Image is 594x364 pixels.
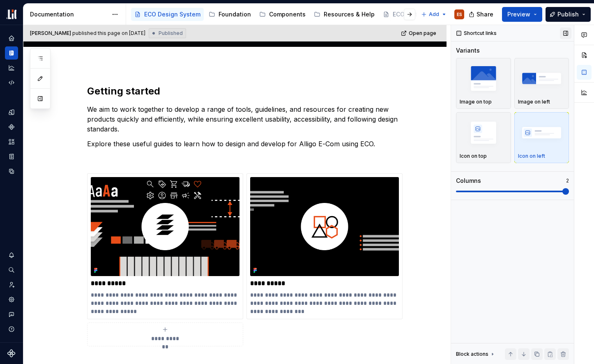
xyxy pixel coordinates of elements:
[219,10,251,18] div: Foundation
[507,10,530,18] span: Preview
[87,139,403,149] p: Explore these useful guides to learn how to design and develop for Alligo E-Com using ECO.
[419,9,449,20] button: Add
[144,10,200,18] div: ECO Design System
[5,120,18,134] a: Components
[460,153,487,159] p: Icon on top
[250,177,399,276] img: 1441423a-a965-4e3e-a1ae-478c49ac85af.png
[5,165,18,178] a: Data sources
[5,263,18,276] button: Search ⌘K
[465,7,499,22] button: Share
[456,177,481,185] div: Columns
[518,99,550,105] p: Image on left
[87,104,403,134] p: We aim to work together to develop a range of tools, guidelines, and resources for creating new p...
[5,135,18,148] a: Assets
[7,9,16,19] img: f0abbffb-d71d-4d32-b858-d34959bbcc23.png
[5,249,18,262] button: Notifications
[5,61,18,74] a: Analytics
[269,10,306,18] div: Components
[380,8,430,21] a: ECO test
[159,30,183,37] span: Published
[5,106,18,119] a: Design tokens
[502,7,542,22] button: Preview
[7,349,16,357] svg: Supernova Logo
[460,117,507,147] img: placeholder
[566,177,569,184] p: 2
[5,32,18,45] a: Home
[30,30,71,37] span: [PERSON_NAME]
[311,8,378,21] a: Resources & Help
[324,10,375,18] div: Resources & Help
[409,30,436,37] span: Open page
[514,112,569,163] button: placeholderIcon on left
[456,348,496,360] div: Block actions
[456,58,511,109] button: placeholderImage on top
[72,30,145,37] div: published this page on [DATE]
[477,10,493,18] span: Share
[518,63,566,93] img: placeholder
[5,293,18,306] a: Settings
[546,7,591,22] button: Publish
[460,99,492,105] p: Image on top
[456,112,511,163] button: placeholderIcon on top
[429,11,439,18] span: Add
[131,8,204,21] a: ECO Design System
[457,11,462,18] div: ES
[398,28,440,39] a: Open page
[205,8,254,21] a: Foundation
[557,10,579,18] span: Publish
[514,58,569,109] button: placeholderImage on left
[518,117,566,147] img: placeholder
[5,76,18,89] a: Code automation
[460,63,507,93] img: placeholder
[5,308,18,321] button: Contact support
[5,46,18,60] a: Documentation
[256,8,309,21] a: Components
[5,278,18,291] a: Invite team
[518,153,545,159] p: Icon on left
[91,177,239,276] img: aa6566f2-6b53-475c-9b6f-e84f3c8a9c65.png
[30,10,108,18] div: Documentation
[5,150,18,163] a: Storybook stories
[87,85,403,98] h2: Getting started
[456,46,480,55] div: Variants
[131,6,417,23] div: Page tree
